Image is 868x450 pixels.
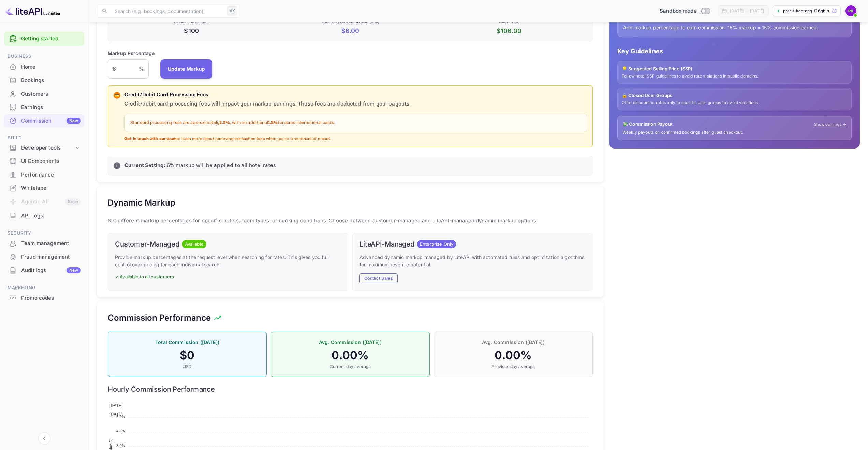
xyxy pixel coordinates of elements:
[4,74,84,87] div: Bookings
[124,161,587,170] p: 6 % markup will be applied to all hotel rates
[4,182,84,195] div: Whitelabel
[160,59,213,79] button: Update Markup
[441,339,586,346] p: Avg. Commission ([DATE])
[21,294,81,302] div: Promo codes
[21,267,81,275] div: Audit logs
[124,136,587,142] p: to learn more about removing transaction fees when you're a merchant of record.
[4,134,84,142] span: Build
[130,119,581,126] p: Standard processing fees are approximately , with an additional for some international cards.
[622,66,847,72] p: 💡 Suggested Selling Price (SSP)
[4,114,84,128] div: CommissionNew
[116,429,125,433] tspan: 4.0%
[116,414,125,418] tspan: 5.0%
[4,251,84,264] div: Fraud management
[4,264,84,277] div: Audit logsNew
[115,349,260,362] h4: $ 0
[4,168,84,182] div: Performance
[115,273,341,280] p: ✓ Available to all customers
[4,229,84,237] span: Security
[4,53,84,60] span: Business
[115,240,179,248] h6: Customer-Managed
[617,46,852,56] p: Key Guidelines
[730,8,764,14] div: [DATE] — [DATE]
[108,197,175,208] h5: Dynamic Markup
[116,163,117,169] p: i
[21,171,81,179] div: Performance
[114,92,119,98] p: 💳
[139,65,144,72] p: %
[116,444,125,448] tspan: 3.0%
[21,90,81,98] div: Customers
[21,103,81,111] div: Earnings
[622,100,847,106] p: Offer discounted rates only to specific user groups to avoid violations.
[109,403,123,408] span: [DATE]
[111,4,224,18] input: Search (e.g. bookings, documentation)
[124,100,587,108] p: Credit/debit card processing fees will impact your markup earnings. These fees are deducted from ...
[268,120,278,126] strong: 1.5%
[21,35,81,43] a: Getting started
[4,87,84,101] div: Customers
[21,157,81,165] div: UI Components
[108,385,593,393] h6: Hourly Commission Performance
[115,254,341,268] p: Provide markup percentages at the request level when searching for rates. This gives you full con...
[108,312,211,323] h5: Commission Performance
[182,241,206,248] span: Available
[272,26,428,36] p: $ 6.00
[441,349,586,362] h4: 0.00 %
[109,412,123,417] span: [DATE]
[4,155,84,168] div: UI Components
[814,122,847,127] a: Show earnings →
[622,73,847,79] p: Follow hotel SSP guidelines to avoid rate violations in public domains.
[622,121,673,128] p: 💸 Commission Payout
[124,162,165,169] strong: Current Setting:
[4,87,84,100] a: Customers
[278,364,423,370] p: Current day average
[622,92,847,99] p: 🔒 Closed User Groups
[622,130,847,136] p: Weekly payouts on confirmed bookings after guest checkout.
[4,32,84,46] div: Getting started
[21,76,81,84] div: Bookings
[108,216,593,225] p: Set different markup percentages for specific hotels, room types, or booking conditions. Choose b...
[441,364,586,370] p: Previous day average
[21,63,81,71] div: Home
[4,182,84,194] a: Whitelabel
[115,339,260,346] p: Total Commission ([DATE])
[359,240,414,248] h6: LiteAPI-Managed
[21,117,81,125] div: Commission
[219,120,230,126] strong: 2.9%
[4,237,84,250] a: Team management
[4,251,84,263] a: Fraud management
[227,6,237,15] div: ⌘K
[4,101,84,113] a: Earnings
[4,168,84,181] a: Performance
[124,91,587,99] p: Credit/Debit Card Processing Fees
[5,5,60,16] img: LiteAPI logo
[431,26,587,36] p: $ 106.00
[67,118,81,124] div: New
[4,237,84,250] div: Team management
[21,240,81,248] div: Team management
[4,209,84,223] div: API Logs
[4,292,84,305] div: Promo codes
[21,212,81,220] div: API Logs
[845,5,856,16] img: Prarit Kantong
[115,364,260,370] p: USD
[4,114,84,127] a: CommissionNew
[278,349,423,362] h4: 0.00 %
[38,432,50,445] button: Collapse navigation
[4,74,84,86] a: Bookings
[660,7,697,15] span: Sandbox mode
[4,155,84,167] a: UI Components
[4,284,84,292] span: Marketing
[4,292,84,304] a: Promo codes
[108,59,139,79] input: 0
[657,7,712,15] div: Switch to Production mode
[4,101,84,114] div: Earnings
[4,209,84,222] a: API Logs
[124,136,177,141] strong: Get in touch with our team
[4,264,84,277] a: Audit logsNew
[278,339,423,346] p: Avg. Commission ([DATE])
[783,8,830,14] p: prarit-kantong-f16qb.n...
[4,60,84,74] div: Home
[108,50,155,57] p: Markup Percentage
